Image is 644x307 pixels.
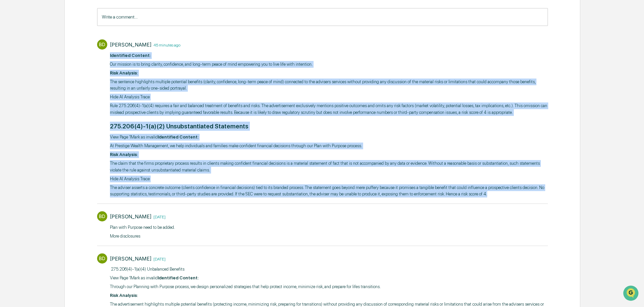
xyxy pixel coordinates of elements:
button: Start new chat [115,54,123,62]
strong: Identified Content: [158,134,199,140]
p: ​ [110,52,548,59]
strong: Risk Analysis: [110,293,138,298]
div: We're available if you need us! [23,58,85,64]
div: [PERSON_NAME] [110,41,151,48]
p: The sentence highlights multiple potential benefits (clarity, confidence, long-term peace of mind... [110,79,548,92]
p: More disclosures​ [110,233,175,240]
div: BD [97,211,107,221]
p: View Page 1Mark as invalid [110,134,548,141]
p: Hide AI Analysis Trace [110,94,548,100]
a: 🖐️Preclearance [4,82,46,94]
div: [PERSON_NAME] [110,255,151,262]
strong: Risk Analysis: [110,152,138,157]
div: [PERSON_NAME] [110,213,151,220]
strong: Identified Content: [158,275,199,280]
p: ​ 275.206(4)-1(a)(4) Unbalanced Benefits [110,266,548,273]
p: Plan with Purpose need to be added. [110,224,175,231]
h3: 275.206(4)-1(a)(2) Unsubstantiated Statements [110,122,548,131]
a: 🗄️Attestations [46,82,86,94]
img: 1746055101610-c473b297-6a78-478c-a979-82029cc54cd1 [7,52,19,64]
div: 🖐️ [7,86,12,91]
span: Attestations [56,85,84,92]
a: Powered byPylon [48,114,82,119]
time: Saturday, August 30, 2025 at 2:03:59 PM CDT [151,256,166,262]
div: BD [97,253,107,264]
a: 🔎Data Lookup [4,95,45,107]
p: Rule 275.206(4)-1(a)(4) requires a fair and balanced treatment of benefits and risks. The adverti... [110,102,548,116]
p: How can we help? [7,14,123,25]
span: Preclearance [13,85,43,92]
iframe: Open customer support [622,285,641,303]
time: Saturday, August 30, 2025 at 2:04:52 PM CDT [151,214,166,219]
time: Wednesday, September 3, 2025 at 2:53:21 PM CDT [151,42,180,48]
div: 🔎 [7,98,12,104]
p: The adviser asserts a concrete outcome (clients confidence in financial decisions) tied to its br... [110,184,548,197]
span: Data Lookup [13,98,42,104]
strong: Risk Analysis: [110,70,138,75]
p: Hide AI Analysis Trace [110,176,548,182]
p: At Prestige Wealth Management, we help individuals and families make confident financial decision... [110,143,548,149]
span: Pylon [67,114,82,119]
p: Through our Planning with Purpose process, we design personalized strategies that help protect in... [110,283,548,290]
p: View Page 1Mark as invalid [110,275,548,281]
strong: Identified Content: [110,53,151,58]
div: BD [97,39,107,50]
div: 🗄️ [49,86,54,91]
p: Our mission is to bring clarity, confidence, and long-term peace of mind empowering you to live l... [110,61,548,68]
p: The claim that the firms proprietary process results in clients making confident financial decisi... [110,160,548,173]
div: Start new chat [23,52,111,58]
